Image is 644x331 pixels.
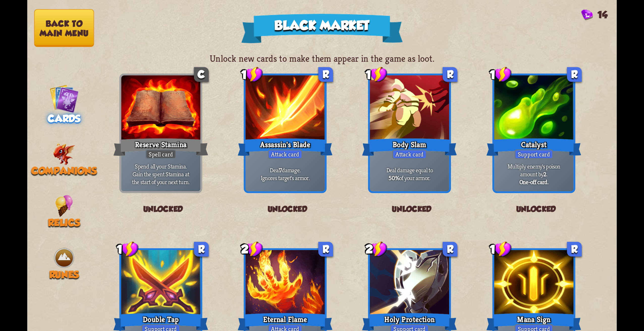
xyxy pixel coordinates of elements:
div: C [194,67,209,82]
div: 2 [241,241,263,257]
div: R [318,242,333,256]
div: Attack card [392,149,427,159]
div: Gems [581,9,608,21]
b: 2 [543,170,546,178]
div: Attack card [268,149,303,159]
div: Unlocked [113,198,214,221]
div: R [194,242,209,256]
b: 7 [279,166,282,174]
div: 1 [117,241,139,257]
p: Deal damage equal to of your armor. [372,166,447,182]
span: Runes [49,269,79,281]
div: Unlocked [237,198,338,221]
div: Body Slam [362,137,457,158]
div: Black Market [241,14,403,43]
div: R [443,242,457,256]
div: 1 [365,66,388,83]
div: Spell card [145,149,176,159]
div: 1 [241,66,263,83]
img: IceCream.png [55,195,73,217]
div: Support card [515,149,553,159]
div: R [318,67,333,82]
div: R [443,67,457,82]
div: 1 [490,66,512,83]
div: Assassin's Blade [238,137,333,158]
span: Cards [48,113,80,125]
span: Relics [48,217,80,228]
img: Cards_Icon.png [49,84,79,113]
img: Gem.png [581,9,593,20]
p: Spend all your Stamina. Gain the spent Stamina at the start of your next turn. [123,162,198,186]
p: Deal damage. Ignores target's armor. [248,166,323,182]
img: Little_Fire_Dragon.png [53,143,75,165]
div: Reserve Stamina [113,137,208,158]
p: Unlock new cards to make them appear in the game as loot. [27,53,617,64]
img: Earth.png [53,247,75,269]
div: R [567,67,582,82]
div: 2 [365,241,388,257]
div: 1 [490,241,512,257]
b: 50% [389,174,399,182]
b: One-off card. [519,178,549,186]
div: Unlocked [486,198,587,221]
div: R [567,242,582,256]
div: Catalyst [486,137,581,158]
p: Multiply enemy's poison amount by . [496,162,571,178]
div: Unlocked [361,198,463,221]
button: Back to main menu [34,9,94,47]
span: Companions [31,165,97,177]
